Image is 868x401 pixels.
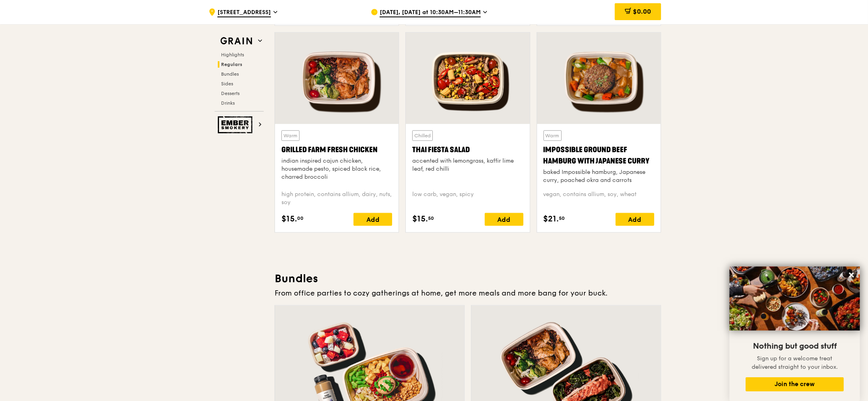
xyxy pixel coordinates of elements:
span: [DATE], [DATE] at 10:30AM–11:30AM [380,8,481,17]
div: Grilled Farm Fresh Chicken [281,144,392,155]
button: Join the crew [746,377,844,391]
h3: Bundles [275,271,661,286]
div: Add [616,213,654,226]
span: Drinks [221,100,235,106]
span: $21. [544,213,559,225]
div: Thai Fiesta Salad [412,144,523,155]
span: [STREET_ADDRESS] [217,8,271,17]
img: Grain web logo [218,34,255,48]
span: Nothing but good stuff [753,341,837,351]
button: Close [845,269,858,281]
div: Warm [281,130,300,141]
div: Chilled [412,130,433,141]
div: Add [485,213,523,226]
span: Desserts [221,91,240,96]
div: Add [353,213,392,226]
span: $0.00 [633,8,651,15]
img: DSC07876-Edit02-Large.jpeg [730,267,860,331]
img: Ember Smokery web logo [218,116,255,133]
div: low carb, vegan, spicy [412,190,523,207]
span: Regulars [221,62,242,67]
div: indian inspired cajun chicken, housemade pesto, spiced black rice, charred broccoli [281,157,392,181]
span: $15. [412,213,428,225]
div: Warm [544,130,562,141]
div: From office parties to cozy gatherings at home, get more meals and more bang for your buck. [275,287,661,299]
span: Highlights [221,52,244,58]
span: 50 [428,215,434,221]
div: vegan, contains allium, soy, wheat [544,190,654,207]
div: accented with lemongrass, kaffir lime leaf, red chilli [412,157,523,173]
div: Impossible Ground Beef Hamburg with Japanese Curry [544,144,654,167]
span: Sides [221,81,233,87]
span: 00 [297,215,304,221]
span: Bundles [221,71,239,77]
span: Sign up for a welcome treat delivered straight to your inbox. [752,355,838,370]
div: baked Impossible hamburg, Japanese curry, poached okra and carrots [544,168,654,184]
div: high protein, contains allium, dairy, nuts, soy [281,190,392,207]
span: 50 [559,215,565,221]
span: $15. [281,213,297,225]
